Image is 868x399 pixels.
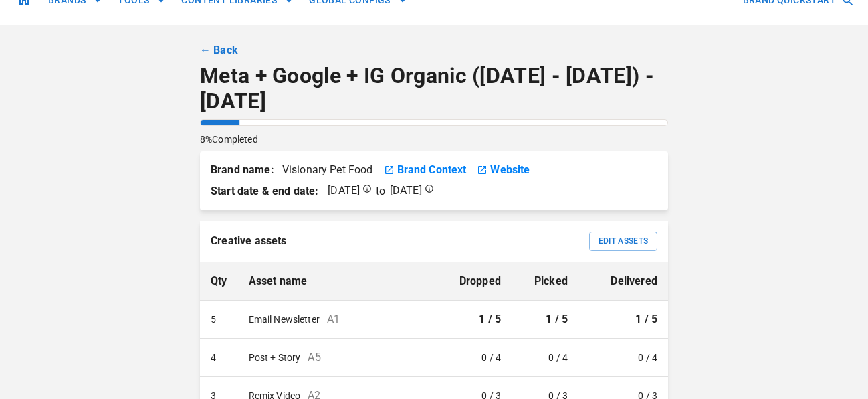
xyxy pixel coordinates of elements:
[200,133,258,146] p: 8% Completed
[238,338,449,376] td: Post + Story
[200,42,238,58] a: ← Back
[459,311,501,327] p: 1 / 5
[449,262,512,300] th: Dropped
[578,262,668,300] th: Delivered
[211,183,434,199] span: to
[200,300,238,338] td: 5
[238,300,449,338] td: Email Newsletter
[328,183,360,199] p: [DATE]
[522,311,568,327] p: 1 / 5
[578,338,668,376] td: 0 / 4
[397,162,467,178] a: Brand Context
[390,183,422,199] p: [DATE]
[211,163,280,176] strong: Brand name:
[512,338,578,376] td: 0 / 4
[200,338,238,376] td: 4
[449,338,512,376] td: 0 / 4
[327,313,340,325] span: A1
[238,262,449,300] th: Asset name
[308,351,320,364] span: A5
[211,162,373,178] p: Visionary Pet Food
[512,262,578,300] th: Picked
[200,262,238,300] th: Qty
[200,221,578,262] th: Creative assets
[490,162,530,178] a: Website
[589,232,657,251] button: Edit Assets
[211,183,318,199] strong: Start date & end date:
[200,64,668,114] p: Meta + Google + IG Organic ([DATE] - [DATE]) - [DATE]
[589,311,657,327] p: 1 / 5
